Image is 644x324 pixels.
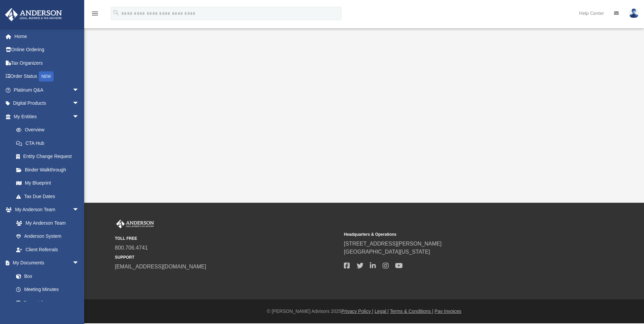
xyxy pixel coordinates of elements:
[115,254,339,260] small: SUPPORT
[9,216,83,230] a: My Anderson Team
[9,123,89,137] a: Overview
[9,176,86,190] a: My Blueprint
[5,97,89,110] a: Digital Productsarrow_drop_down
[5,56,89,70] a: Tax Organizers
[115,264,206,269] a: [EMAIL_ADDRESS][DOMAIN_NAME]
[5,256,86,270] a: My Documentsarrow_drop_down
[9,150,89,163] a: Entity Change Request
[91,9,99,18] i: menu
[434,309,461,314] a: Pay Invoices
[375,309,389,314] a: Legal |
[72,256,86,270] span: arrow_drop_down
[342,309,374,314] a: Privacy Policy |
[5,70,89,84] a: Order StatusNEW
[9,269,83,283] a: Box
[9,296,83,310] a: Forms Library
[9,163,89,176] a: Binder Walkthrough
[5,203,86,217] a: My Anderson Teamarrow_drop_down
[9,243,86,256] a: Client Referrals
[3,8,64,21] img: Anderson Advisors Platinum Portal
[115,220,155,228] img: Anderson Advisors Platinum Portal
[9,136,89,150] a: CTA Hub
[39,71,54,82] div: NEW
[344,249,430,255] a: [GEOGRAPHIC_DATA][US_STATE]
[72,110,86,124] span: arrow_drop_down
[5,83,89,97] a: Platinum Q&Aarrow_drop_down
[72,97,86,110] span: arrow_drop_down
[72,83,86,97] span: arrow_drop_down
[9,230,86,243] a: Anderson System
[84,308,644,315] div: © [PERSON_NAME] Advisors 2025
[344,241,442,247] a: [STREET_ADDRESS][PERSON_NAME]
[5,43,89,57] a: Online Ordering
[91,13,99,18] a: menu
[9,283,86,296] a: Meeting Minutes
[115,245,148,251] a: 800.706.4741
[344,231,568,237] small: Headquarters & Operations
[9,190,89,203] a: Tax Due Dates
[629,8,639,18] img: User Pic
[5,110,89,123] a: My Entitiesarrow_drop_down
[115,235,339,241] small: TOLL FREE
[390,309,433,314] a: Terms & Conditions |
[5,30,89,43] a: Home
[112,9,120,17] i: search
[72,203,86,217] span: arrow_drop_down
